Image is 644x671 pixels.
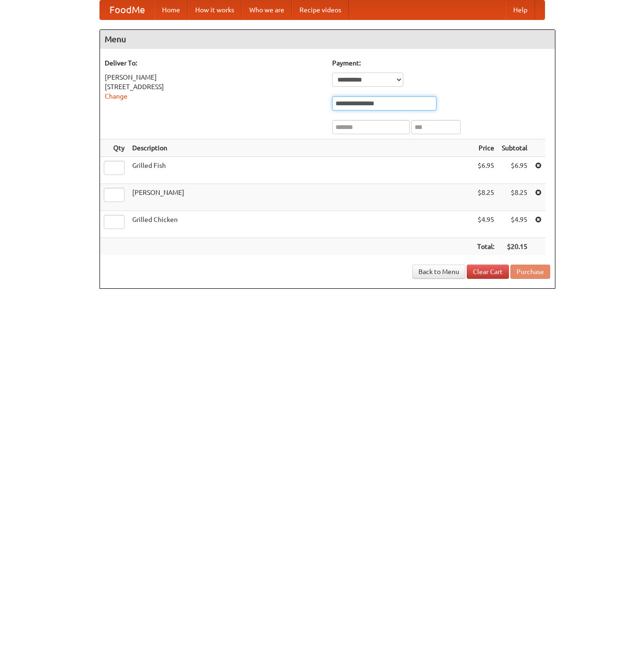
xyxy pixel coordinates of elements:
[100,139,128,157] th: Qty
[498,139,531,157] th: Subtotal
[473,139,498,157] th: Price
[332,58,550,68] h5: Payment:
[498,211,531,238] td: $4.95
[473,211,498,238] td: $4.95
[100,30,555,49] h4: Menu
[467,265,509,279] a: Clear Cart
[128,157,473,184] td: Grilled Fish
[498,238,531,256] th: $20.15
[100,0,154,19] a: FoodMe
[498,157,531,184] td: $6.95
[242,0,292,19] a: Who we are
[473,238,498,256] th: Total:
[128,139,473,157] th: Description
[473,157,498,184] td: $6.95
[128,211,473,238] td: Grilled Chicken
[510,265,550,279] button: Purchase
[473,184,498,211] td: $8.25
[128,184,473,211] td: [PERSON_NAME]
[105,82,323,92] div: [STREET_ADDRESS]
[506,0,535,19] a: Help
[105,92,127,100] a: Change
[498,184,531,211] td: $8.25
[154,0,188,19] a: Home
[188,0,242,19] a: How it works
[292,0,349,19] a: Recipe videos
[105,58,323,68] h5: Deliver To:
[412,265,465,279] a: Back to Menu
[105,73,323,82] div: [PERSON_NAME]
